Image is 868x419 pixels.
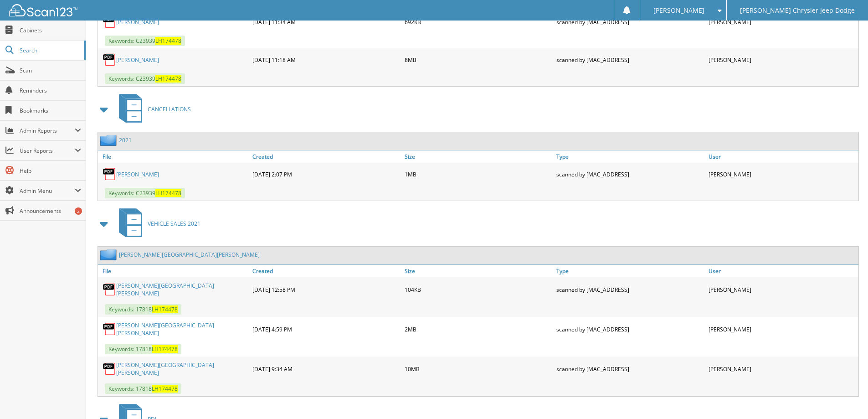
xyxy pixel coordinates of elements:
[554,165,706,183] div: scanned by [MAC_ADDRESS]
[20,187,75,195] span: Admin Menu
[706,13,858,31] div: [PERSON_NAME]
[103,53,116,67] img: PDF.png
[100,249,119,260] img: folder2.png
[119,136,132,144] a: 2021
[402,359,555,379] div: 10MB
[116,282,248,297] a: [PERSON_NAME][GEOGRAPHIC_DATA][PERSON_NAME]
[98,265,250,277] a: File
[706,150,858,163] a: User
[116,361,248,377] a: [PERSON_NAME][GEOGRAPHIC_DATA][PERSON_NAME]
[119,251,260,259] a: [PERSON_NAME][GEOGRAPHIC_DATA][PERSON_NAME]
[148,105,191,113] span: CANCELLATIONS
[20,207,81,215] span: Announcements
[20,107,81,114] span: Bookmarks
[706,359,858,379] div: [PERSON_NAME]
[402,165,555,183] div: 1MB
[20,47,80,54] span: Search
[250,359,402,379] div: [DATE] 9:34 AM
[402,265,555,277] a: Size
[105,73,185,84] span: Keywords: C23939
[402,319,555,339] div: 2MB
[105,36,185,46] span: Keywords: C23939
[706,279,858,300] div: [PERSON_NAME]
[9,4,77,16] img: scan123-logo-white.svg
[155,75,181,83] span: LH174478
[250,165,402,183] div: [DATE] 2:07 PM
[554,279,706,300] div: scanned by [MAC_ADDRESS]
[250,265,402,277] a: Created
[105,188,185,198] span: Keywords: C23939
[554,51,706,69] div: scanned by [MAC_ADDRESS]
[103,283,116,296] img: PDF.png
[148,220,200,228] span: VEHICLE SALES 2021
[105,344,181,354] span: Keywords: 17818
[113,91,191,127] a: CANCELLATIONS
[554,359,706,379] div: scanned by [MAC_ADDRESS]
[116,18,159,26] a: [PERSON_NAME]
[105,383,181,394] span: Keywords: 17818
[152,345,178,353] span: LH174478
[20,127,75,134] span: Admin Reports
[706,165,858,183] div: [PERSON_NAME]
[98,150,250,163] a: File
[20,87,81,94] span: Reminders
[554,150,706,163] a: Type
[250,319,402,339] div: [DATE] 4:59 PM
[100,134,119,146] img: folder2.png
[103,167,116,181] img: PDF.png
[554,265,706,277] a: Type
[706,265,858,277] a: User
[116,321,248,337] a: [PERSON_NAME][GEOGRAPHIC_DATA][PERSON_NAME]
[20,147,75,155] span: User Reports
[75,207,82,215] div: 2
[706,319,858,339] div: [PERSON_NAME]
[113,206,200,242] a: VEHICLE SALES 2021
[155,37,181,45] span: LH174478
[103,362,116,376] img: PDF.png
[740,8,855,13] span: [PERSON_NAME] Chrysler Jeep Dodge
[103,15,116,29] img: PDF.png
[402,150,555,163] a: Size
[250,150,402,163] a: Created
[116,171,159,178] a: [PERSON_NAME]
[554,13,706,31] div: scanned by [MAC_ADDRESS]
[20,167,81,175] span: Help
[250,51,402,69] div: [DATE] 11:18 AM
[155,189,181,197] span: LH174478
[152,305,178,313] span: LH174478
[402,51,555,69] div: 8MB
[653,8,704,13] span: [PERSON_NAME]
[250,279,402,300] div: [DATE] 12:58 PM
[554,319,706,339] div: scanned by [MAC_ADDRESS]
[103,322,116,336] img: PDF.png
[402,13,555,31] div: 692KB
[20,26,81,34] span: Cabinets
[706,51,858,69] div: [PERSON_NAME]
[152,385,178,393] span: LH174478
[20,67,81,74] span: Scan
[116,56,159,64] a: [PERSON_NAME]
[105,304,181,315] span: Keywords: 17818
[402,279,555,300] div: 104KB
[250,13,402,31] div: [DATE] 11:34 AM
